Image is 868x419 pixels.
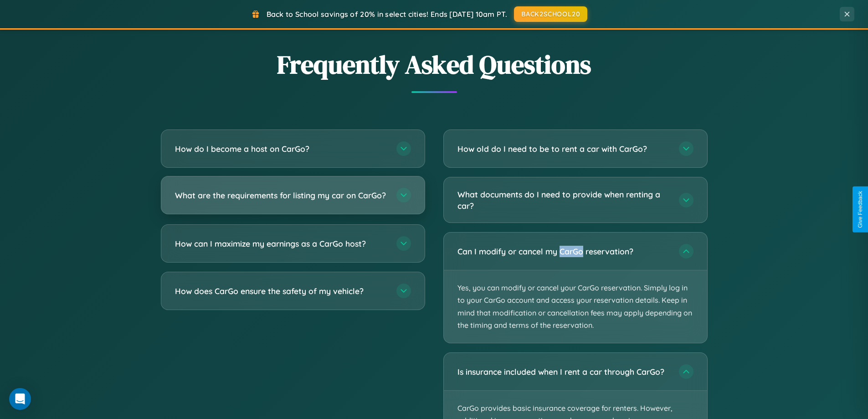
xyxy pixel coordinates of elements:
h3: How old do I need to be to rent a car with CarGo? [457,143,670,155]
h3: How does CarGo ensure the safety of my vehicle? [175,285,387,297]
h3: Is insurance included when I rent a car through CarGo? [457,366,670,378]
div: Give Feedback [857,191,863,228]
button: BACK2SCHOOL20 [514,6,587,22]
span: Back to School savings of 20% in select cities! Ends [DATE] 10am PT. [267,10,507,19]
h3: How do I become a host on CarGo? [175,143,387,155]
h2: Frequently Asked Questions [161,47,708,82]
h3: Can I modify or cancel my CarGo reservation? [457,246,670,257]
h3: How can I maximize my earnings as a CarGo host? [175,238,387,249]
h3: What are the requirements for listing my car on CarGo? [175,190,387,201]
h3: What documents do I need to provide when renting a car? [457,189,670,211]
p: Yes, you can modify or cancel your CarGo reservation. Simply log in to your CarGo account and acc... [444,270,707,343]
div: Open Intercom Messenger [9,388,31,410]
